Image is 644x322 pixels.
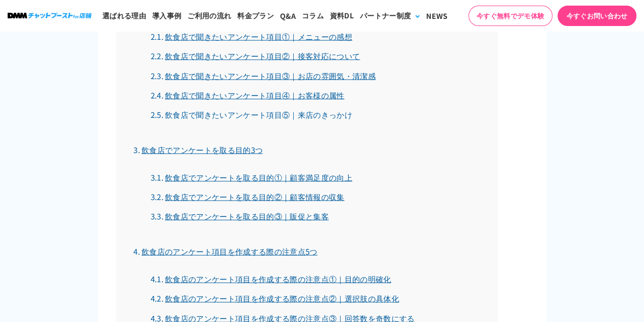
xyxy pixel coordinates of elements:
[151,191,345,202] a: 飲食店でアンケートを取る目的②｜顧客情報の収集
[468,6,552,26] a: 今すぐ無料でデモ体験
[151,90,345,101] a: 飲食店で聞きたいアンケート項目④｜お客様の属性
[133,246,317,257] a: 飲食店のアンケート項目を作成する際の注意点5つ
[360,10,411,21] div: パートナー制度
[557,6,636,26] a: 今すぐお問い合わせ
[151,211,329,221] a: 飲食店でアンケートを取る目的③｜販促と集客
[151,274,391,284] a: 飲食店のアンケート項目を作成する際の注意点①｜目的の明確化
[151,172,352,183] a: 飲食店でアンケートを取る目的①｜顧客満足度の向上
[151,51,360,61] a: 飲食店で聞きたいアンケート項目②｜接客対応について
[151,293,399,304] a: 飲食店のアンケート項目を作成する際の注意点②｜選択肢の具体化
[151,109,352,120] a: 飲食店で聞きたいアンケート項目⑤｜来店のきっかけ
[151,70,376,81] a: 飲食店で聞きたいアンケート項目③｜お店の雰囲気・清潔感
[133,144,263,155] a: 飲食店でアンケートを取る目的3つ
[151,31,352,42] a: 飲食店で聞きたいアンケート項目①｜メニューの感想
[8,13,92,18] img: ロゴ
